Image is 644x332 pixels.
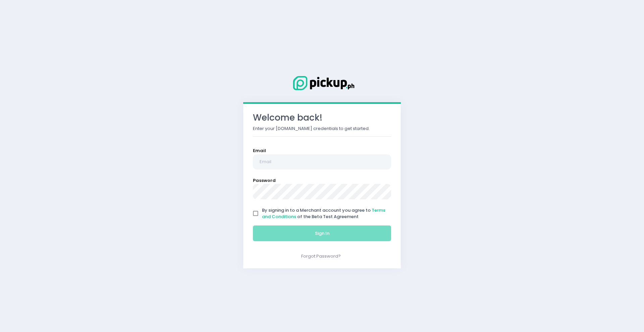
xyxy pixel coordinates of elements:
[253,125,391,132] p: Enter your [DOMAIN_NAME] credentials to get started.
[288,75,356,91] img: Logo
[253,177,276,184] label: Password
[253,113,391,123] h3: Welcome back!
[315,230,329,237] span: Sign In
[301,253,341,259] a: Forgot Password?
[262,207,385,220] span: By signing in to a Merchant account you agree to of the Beta Test Agreement
[253,225,391,242] button: Sign In
[253,154,391,170] input: Email
[262,207,385,220] a: Terms and Conditions
[253,147,266,154] label: Email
